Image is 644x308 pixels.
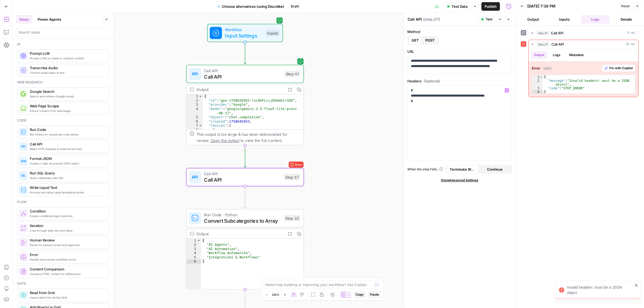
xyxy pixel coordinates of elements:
[30,161,104,166] span: Create a valid, structured JSON object
[17,80,109,85] div: Web research
[30,65,104,71] span: Transcribe Audio
[30,266,104,272] span: Content Comparison
[368,291,381,298] button: Paste
[17,118,109,123] div: Code
[186,243,201,247] div: 2
[204,212,281,218] span: Run Code · Python
[30,208,104,214] span: Condition
[34,15,64,24] button: Power Agents
[532,86,543,90] div: 3
[486,17,492,22] span: Test
[186,107,203,115] div: 4
[244,42,246,64] g: Edge from start to step_41
[214,2,287,11] button: Choose alternatives (using Discolike)
[356,292,364,297] span: Copy
[627,31,635,35] span: 0 ms
[186,247,201,251] div: 3
[625,42,635,47] span: 20 ms
[17,281,109,286] div: Data
[479,165,511,174] button: Continue
[407,167,443,172] a: When the step fails:
[30,257,104,262] span: Handle and process workflow errors
[30,185,104,190] span: Write Liquid Text
[531,51,547,59] button: Output
[542,66,553,71] span: object
[609,66,633,71] span: Fix with Copilot
[566,51,587,59] button: Metadata
[186,115,203,120] div: 5
[284,174,300,181] div: Step 57
[204,176,281,184] span: Call API
[529,40,638,49] button: 20 ms
[452,4,467,9] span: Test Data
[16,15,32,24] button: Steps
[537,30,549,36] span: step_41
[422,36,438,45] button: POST
[30,94,104,98] span: Search and retrieve Google results
[30,190,104,195] span: Process text using Liquid templating syntax
[198,128,203,132] span: Toggle code folding, rows 8 through 19
[532,90,543,94] div: 4
[186,119,203,124] div: 6
[581,15,610,24] button: Logs
[30,214,104,218] span: Create conditional logic branches
[619,3,632,10] button: Reset
[551,30,563,36] span: Call API
[198,94,203,99] span: Toggle code folding, rows 1 through 21
[425,38,435,43] span: POST
[244,145,246,167] g: Edge from step_41 to step_57
[30,295,104,300] span: Import data from AirOps Grid
[30,237,104,243] span: Human Review
[30,51,104,56] span: Prompt LLM
[407,78,512,84] label: Headers
[204,73,281,80] span: Call API
[30,170,104,176] span: Run SQL Query
[412,38,419,43] span: GET
[186,255,201,260] div: 5
[186,65,304,145] div: Call APICall APIStep 41Output{ "id":"gen-1758645953-lsc0hFLccjDVHdGzr1OO", "provider":"Google", "...
[186,128,203,132] div: 8
[204,68,281,74] span: Call API
[30,223,104,228] span: Iteration
[222,4,284,9] span: Choose alternatives (using Discolike)
[550,15,579,24] button: Inputs
[450,167,475,172] span: Terminate Workflow
[30,132,104,137] span: Run Python or JavaScript code blocks
[21,269,26,274] img: vrinnnclop0vshvmafd7ip1g7ohf
[204,171,281,177] span: Call API
[244,186,246,208] g: Edge from step_57 to step_32
[284,71,301,77] div: Step 41
[551,42,564,47] span: Call API
[186,103,203,107] div: 3
[17,200,109,204] div: Flow
[532,65,540,71] strong: Error
[186,259,201,264] div: 6
[17,42,109,47] div: Ai
[353,291,366,298] button: Copy
[567,285,633,295] div: Invalid headers: must be a JSON object
[186,168,304,186] div: ErrorCall APICall APIStep 57
[186,124,203,128] div: 7
[186,251,201,255] div: 4
[30,228,104,233] span: Loop through data sets and steps
[30,56,104,60] span: Prompt LLMs to create or analyze content
[186,239,201,243] div: 1
[424,78,440,84] span: (Optional)
[30,176,104,180] span: Query databases with SQL
[529,29,638,37] button: 0 ms
[291,4,299,9] span: Draft
[204,217,281,225] span: Convert Subcategories to Array
[30,252,104,257] span: Error
[196,86,283,93] div: Output
[30,272,104,276] span: Compare HTML content for differences
[225,27,262,33] span: Workflow
[550,51,564,59] button: Logs
[478,16,495,23] button: Test
[408,17,422,22] textarea: Call API
[198,124,203,128] span: Toggle code folding, rows 7 through 20
[30,156,104,161] span: Format JSON
[441,178,478,183] span: Show Advanced Settings
[602,65,635,72] button: Fix with Copilot
[30,290,104,295] span: Read from Grid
